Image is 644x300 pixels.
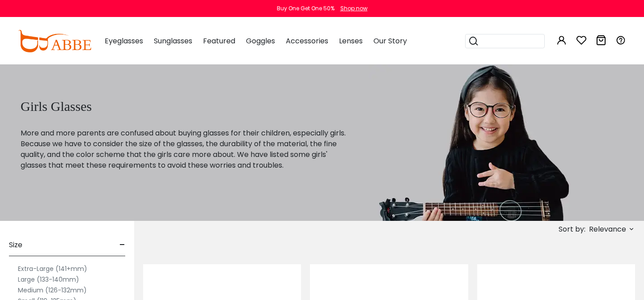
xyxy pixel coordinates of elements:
span: Sunglasses [154,36,192,46]
span: - [119,234,125,256]
label: Large (133-140mm) [18,274,79,285]
span: Sort by: [559,224,585,234]
label: Extra-Large (141+mm) [18,263,87,274]
div: Shop now [340,4,368,13]
img: girls glasses [369,64,596,221]
div: Buy One Get One 50% [277,4,335,13]
a: Shop now [336,4,368,12]
span: Eyeglasses [105,36,143,46]
span: Accessories [286,36,328,46]
img: abbeglasses.com [18,30,91,52]
h1: Girls Glasses [21,98,346,114]
span: Featured [203,36,235,46]
span: Goggles [246,36,275,46]
span: Our Story [373,36,407,46]
span: Lenses [339,36,363,46]
span: Relevance [589,221,626,237]
label: Medium (126-132mm) [18,285,87,296]
span: Size [9,234,22,256]
p: More and more parents are confused about buying glasses for their children, especially girls. Bec... [21,128,346,171]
